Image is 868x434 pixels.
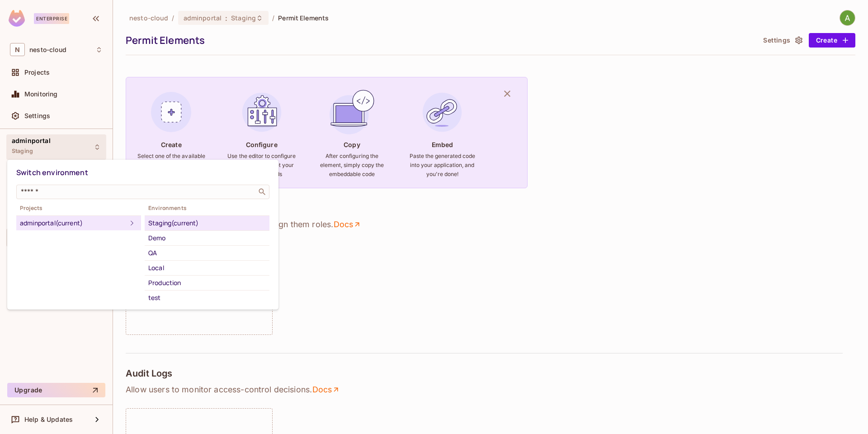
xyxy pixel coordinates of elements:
[16,205,141,212] span: Projects
[148,233,266,243] div: Demo
[148,292,266,303] div: test
[148,248,266,258] div: QA
[145,205,269,212] span: Environments
[20,218,127,229] div: adminportal (current)
[16,167,88,177] span: Switch environment
[148,262,266,273] div: Local
[148,277,266,288] div: Production
[148,218,266,229] div: Staging (current)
